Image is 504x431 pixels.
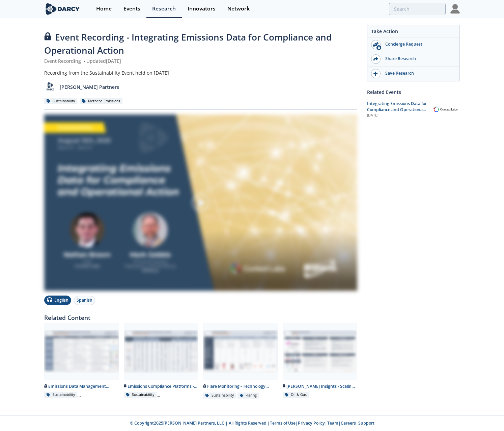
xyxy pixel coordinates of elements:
[227,6,250,11] div: Network
[44,69,357,76] div: Recording from the Sustainability Event held on [DATE]
[367,86,460,98] div: Related Events
[44,3,81,15] img: logo-wide.svg
[201,323,280,399] a: Flare Monitoring - Technology Landscape preview Flare Monitoring - Technology Landscape Sustainab...
[74,296,95,305] button: Spanish
[367,113,427,118] div: [DATE]
[367,101,427,119] span: Integrating Emissions Data for Compliance and Operational Action
[283,383,358,389] div: [PERSON_NAME] Insights - Scaling GenAI - Innovator Spotlights
[298,420,325,426] a: Privacy Policy
[82,58,86,64] span: •
[237,392,259,399] div: Flaring
[96,6,112,11] div: Home
[44,98,77,104] div: Sustainability
[327,420,338,426] a: Team
[44,296,71,305] button: English
[203,383,278,389] div: Flare Monitoring - Technology Landscape
[431,105,460,113] img: Context Labs
[44,383,119,389] div: Emissions Data Management Solutions - Technology Landscape
[44,57,357,65] div: Event Recording Updated [DATE]
[44,115,357,291] img: Video Content
[367,101,460,119] a: Integrating Emissions Data for Compliance and Operational Action [DATE] Context Labs
[42,323,121,399] a: Emissions Data Management Solutions - Technology Landscape preview Emissions Data Management Solu...
[381,41,456,47] div: Concierge Request
[152,6,176,11] div: Research
[358,420,374,426] a: Support
[191,193,210,212] img: play-chapters-gray.svg
[124,383,199,389] div: Emissions Compliance Platforms - Innovator Comparison
[121,323,201,399] a: Emissions Compliance Platforms - Innovator Comparison preview Emissions Compliance Platforms - In...
[124,392,157,398] div: Sustainability
[381,56,456,62] div: Share Research
[80,98,122,104] div: Methane Emissions
[123,6,140,11] div: Events
[44,310,357,321] div: Related Content
[381,70,456,76] div: Save Research
[203,392,236,399] div: Sustainability
[270,420,296,426] a: Terms of Use
[44,31,332,56] span: Event Recording - Integrating Emissions Data for Compliance and Operational Action
[389,3,446,15] input: Advanced Search
[60,83,119,91] p: [PERSON_NAME] Partners
[188,6,216,11] div: Innovators
[367,28,459,37] div: Take Action
[341,420,356,426] a: Careers
[19,420,485,426] p: © Copyright 2025 [PERSON_NAME] Partners, LLC | All Rights Reserved | | | | |
[280,323,360,399] a: Darcy Insights - Scaling GenAI - Innovator Spotlights preview [PERSON_NAME] Insights - Scaling Ge...
[44,392,77,398] div: Sustainability
[283,392,309,398] div: Oil & Gas
[450,4,460,14] img: Profile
